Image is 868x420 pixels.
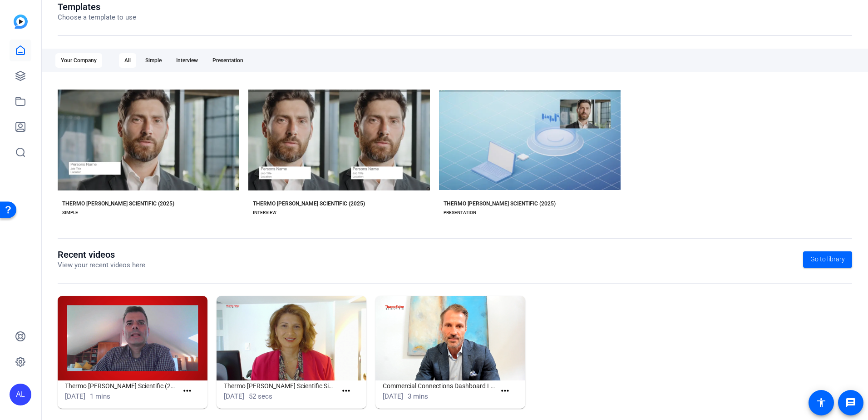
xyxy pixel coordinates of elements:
h1: Templates [58,1,136,12]
div: INTERVIEW [253,209,276,216]
div: AL [10,384,31,405]
img: blue-gradient.svg [14,15,28,29]
div: Presentation [207,53,249,68]
div: All [119,53,136,68]
h1: Recent videos [58,249,145,260]
span: 1 mins [90,392,110,400]
span: [DATE] [224,392,244,400]
h1: Commercial Connections Dashboard Launch [383,380,496,391]
div: PRESENTATION [444,209,476,216]
p: Choose a template to use [58,12,136,23]
span: Go to library [810,255,845,264]
mat-icon: more_horiz [499,385,511,397]
mat-icon: more_horiz [340,385,352,397]
a: Go to library [803,251,852,268]
div: Simple [140,53,167,68]
span: [DATE] [65,392,85,400]
mat-icon: accessibility [816,397,827,408]
div: THERMO [PERSON_NAME] SCIENTIFIC (2025) [444,200,556,207]
span: 3 mins [408,392,428,400]
mat-icon: more_horiz [182,385,193,397]
img: Thermo Fisher Scientific Simple (49769) [217,296,366,380]
h1: Thermo [PERSON_NAME] Scientific (2025) Simple (49066) [65,380,178,391]
div: THERMO [PERSON_NAME] SCIENTIFIC (2025) [62,200,174,207]
mat-icon: message [845,397,856,408]
div: Interview [171,53,203,68]
p: View your recent videos here [58,260,145,270]
div: THERMO [PERSON_NAME] SCIENTIFIC (2025) [253,200,365,207]
img: Commercial Connections Dashboard Launch [375,296,525,380]
div: Your Company [55,53,102,68]
span: 52 secs [249,392,272,400]
img: Thermo Fisher Scientific (2025) Simple (49066) [58,296,207,380]
span: [DATE] [383,392,403,400]
h1: Thermo [PERSON_NAME] Scientific Simple (49769) [224,380,337,391]
div: SIMPLE [62,209,78,216]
